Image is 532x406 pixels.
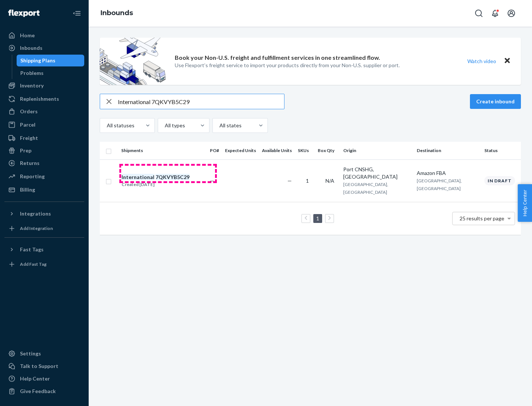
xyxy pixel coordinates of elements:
[20,159,40,167] div: Returns
[20,147,31,154] div: Prep
[20,246,44,253] div: Fast Tags
[219,122,219,129] input: All states
[20,82,44,89] div: Inventory
[295,142,315,159] th: SKUs
[122,174,154,180] em: International
[222,142,259,159] th: Expected Units
[20,375,50,382] div: Help Center
[417,178,462,191] span: [GEOGRAPHIC_DATA], [GEOGRAPHIC_DATA]
[504,6,519,21] button: Open account menu
[20,210,51,217] div: Integrations
[4,80,84,92] a: Inventory
[20,95,59,103] div: Replenishments
[20,134,38,142] div: Freight
[20,173,45,180] div: Reporting
[259,142,295,159] th: Available Units
[4,30,84,41] a: Home
[20,362,58,370] div: Talk to Support
[20,44,42,52] div: Inbounds
[471,6,486,21] button: Open Search Box
[4,157,84,169] a: Returns
[106,122,107,129] input: All statuses
[340,142,414,159] th: Origin
[4,360,84,372] a: Talk to Support
[287,178,292,184] span: —
[488,6,502,21] button: Open notifications
[417,169,478,177] div: Amazon FBA
[17,55,85,66] a: Shipping Plans
[20,261,47,267] div: Add Fast Tag
[4,132,84,144] a: Freight
[460,215,504,221] span: 25 results per page
[4,93,84,105] a: Replenishments
[95,3,139,24] ol: breadcrumbs
[4,244,84,255] button: Fast Tags
[502,56,512,66] button: Close
[20,57,55,64] div: Shipping Plans
[4,373,84,385] a: Help Center
[343,166,411,180] div: Port CNSHG, [GEOGRAPHIC_DATA]
[118,94,284,109] input: Search inbounds by name, destination, msku...
[100,9,133,17] a: Inbounds
[175,62,400,69] p: Use Flexport’s freight service to import your products directly from your Non-U.S. supplier or port.
[414,142,481,159] th: Destination
[481,142,521,159] th: Status
[4,106,84,117] a: Orders
[20,388,56,395] div: Give Feedback
[20,186,35,193] div: Billing
[4,42,84,54] a: Inbounds
[207,142,222,159] th: PO#
[4,208,84,220] button: Integrations
[20,69,44,77] div: Problems
[20,350,41,357] div: Settings
[175,54,380,62] p: Book your Non-U.S. freight and fulfillment services in one streamlined flow.
[69,6,84,21] button: Close Navigation
[463,56,501,66] button: Watch video
[4,223,84,234] a: Add Integration
[4,119,84,131] a: Parcel
[122,181,190,188] div: Created [DATE]
[20,108,38,115] div: Orders
[315,142,340,159] th: Box Qty
[4,184,84,196] a: Billing
[315,215,321,221] a: Page 1 is your current page
[4,385,84,397] button: Give Feedback
[325,178,334,184] span: N/A
[118,142,207,159] th: Shipments
[8,10,40,17] img: Flexport logo
[4,145,84,156] a: Prep
[210,178,214,184] span: —
[4,171,84,182] a: Reporting
[20,225,53,231] div: Add Integration
[156,174,190,180] em: 7QKVYB5C29
[164,122,165,129] input: All types
[343,182,388,195] span: [GEOGRAPHIC_DATA], [GEOGRAPHIC_DATA]
[17,67,85,79] a: Problems
[4,348,84,359] a: Settings
[484,176,515,185] div: In draft
[4,258,84,270] a: Add Fast Tag
[306,178,309,184] span: 1
[470,94,521,109] button: Create inbound
[518,184,532,222] button: Help Center
[20,121,35,128] div: Parcel
[20,32,35,39] div: Home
